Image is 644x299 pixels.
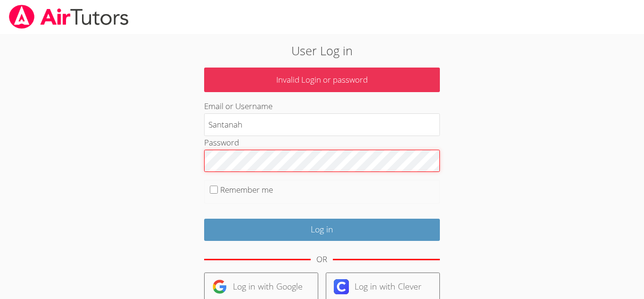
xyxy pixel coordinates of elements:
[148,42,496,60] h2: User Log in
[8,5,130,29] img: airtutors_banner-c4298cdbf04f3fff15de1276eac7730deb9818008684d7c2e4769d2f7ddbe033.png
[204,137,239,148] label: Password
[334,279,349,294] img: clever-logo-6eab21bc6e7a338710f1a6ff85c0baf02591cd810cc4098c63d3a4b26e2feb20.svg
[212,279,227,294] img: google-logo-50288ca7cdecda66e5e0955fdab243c47b7ad437acaf1139b6f446037453330a.svg
[316,253,327,266] div: OR
[204,101,272,111] label: Email or Username
[220,184,273,195] label: Remember me
[204,68,440,93] p: Invalid Login or password
[204,219,440,241] input: Log in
